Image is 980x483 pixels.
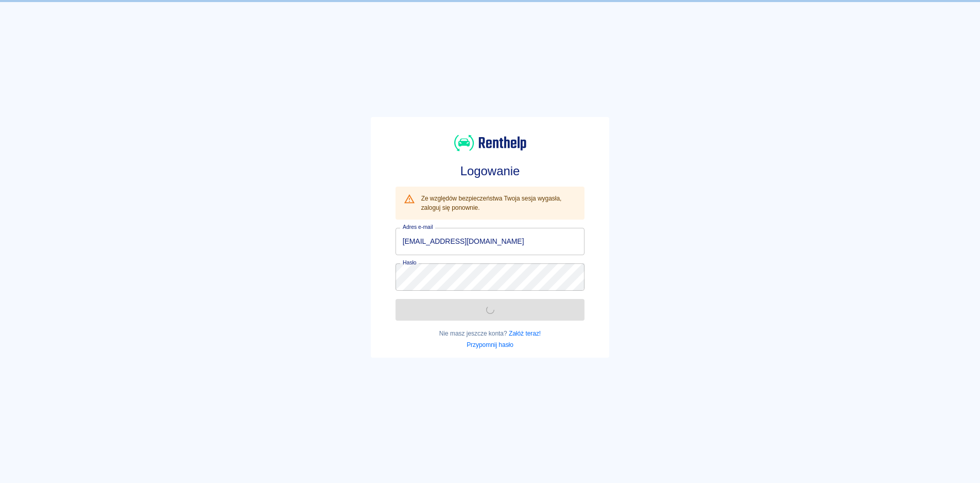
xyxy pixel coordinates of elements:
[454,134,526,153] img: Renthelp logo
[421,190,577,216] div: Ze względów bezpieczeństwa Twoja sesja wygasła, zaloguj się ponownie.
[396,329,585,338] p: Nie masz jeszcze konta?
[403,223,433,231] label: Adres e-mail
[403,259,417,267] label: Hasło
[396,164,585,178] h3: Logowanie
[509,330,541,337] a: Załóż teraz!
[467,341,513,348] a: Przypomnij hasło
